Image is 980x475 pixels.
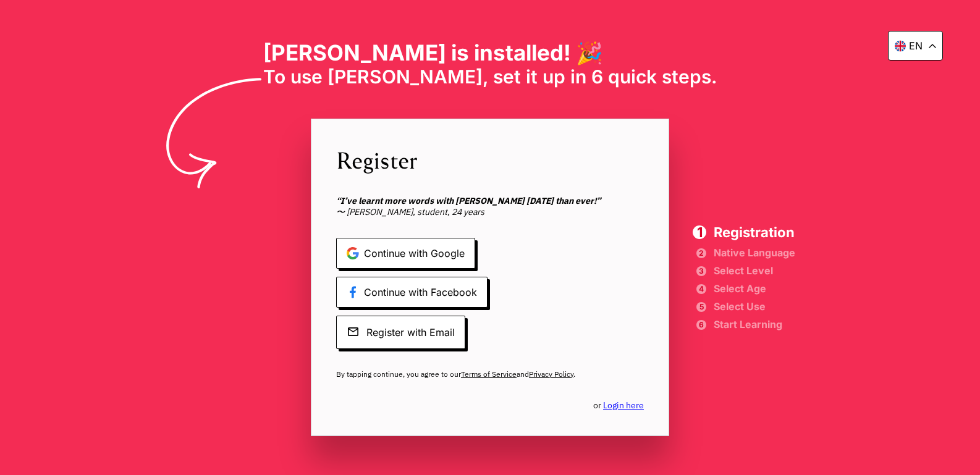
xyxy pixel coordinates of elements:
a: Privacy Policy [529,369,573,379]
span: Select Age [714,284,795,293]
span: Native Language [714,248,795,257]
span: 〜 [PERSON_NAME], student, 24 years [336,195,644,217]
span: By tapping continue, you agree to our and . [336,369,644,379]
span: Register [336,144,644,175]
span: or [593,400,644,411]
span: Register with Email [336,316,465,349]
a: Login here [603,400,644,411]
span: Registration [714,225,795,239]
span: Select Level [714,266,795,275]
span: Select Use [714,302,795,311]
h1: [PERSON_NAME] is installed! 🎉 [263,40,717,65]
span: To use [PERSON_NAME], set it up in 6 quick steps. [263,65,717,88]
span: Continue with Google [336,238,475,269]
span: Start Learning [714,320,795,329]
span: Continue with Facebook [336,277,488,308]
b: “I’ve learnt more words with [PERSON_NAME] [DATE] than ever!” [336,195,601,206]
p: en [909,40,923,52]
a: Terms of Service [461,369,517,379]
